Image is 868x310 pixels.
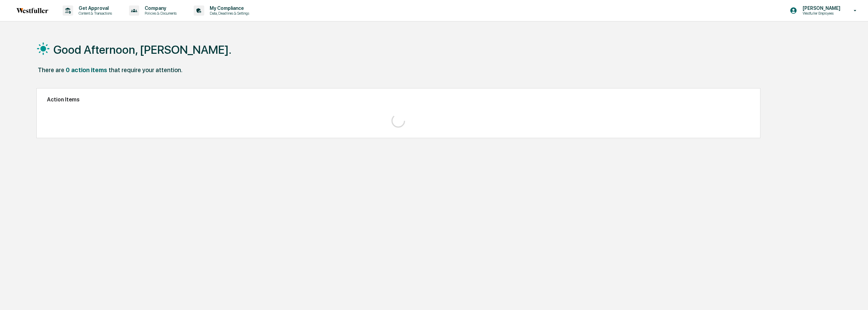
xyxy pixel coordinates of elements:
p: Policies & Documents [139,11,180,16]
h2: Action Items [47,96,750,103]
div: that require your attention. [109,66,182,74]
div: 0 action items [66,66,107,74]
img: logo [16,8,49,13]
p: My Compliance [204,5,253,11]
p: [PERSON_NAME] [797,5,844,11]
div: There are [38,66,64,74]
p: Data, Deadlines & Settings [204,11,253,16]
h1: Good Afternoon, [PERSON_NAME]. [53,43,231,56]
p: Company [139,5,180,11]
p: Get Approval [73,5,115,11]
p: Content & Transactions [73,11,115,16]
p: Westfuller Employees [797,11,844,16]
